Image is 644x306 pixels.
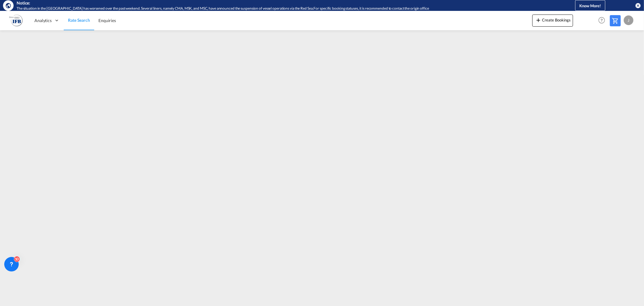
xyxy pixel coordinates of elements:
a: Enquiries [94,11,120,30]
span: Analytics [34,18,52,24]
div: The situation in the Red Sea has worsened over the past weekend. Several liners, namely CMA, MSK,... [17,6,545,11]
img: b628ab10256c11eeb52753acbc15d091.png [9,14,23,27]
span: Know More! [579,3,601,8]
div: J [624,15,633,25]
button: icon-close-circle [635,2,641,8]
button: icon-plus 400-fgCreate Bookings [532,15,573,27]
div: Analytics [30,11,64,30]
span: Enquiries [98,18,116,23]
md-icon: icon-earth [5,2,11,8]
span: Rate Search [68,18,90,23]
div: Help [597,15,610,26]
a: Rate Search [64,11,94,30]
span: Help [597,15,607,25]
md-icon: icon-plus 400-fg [535,16,542,24]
